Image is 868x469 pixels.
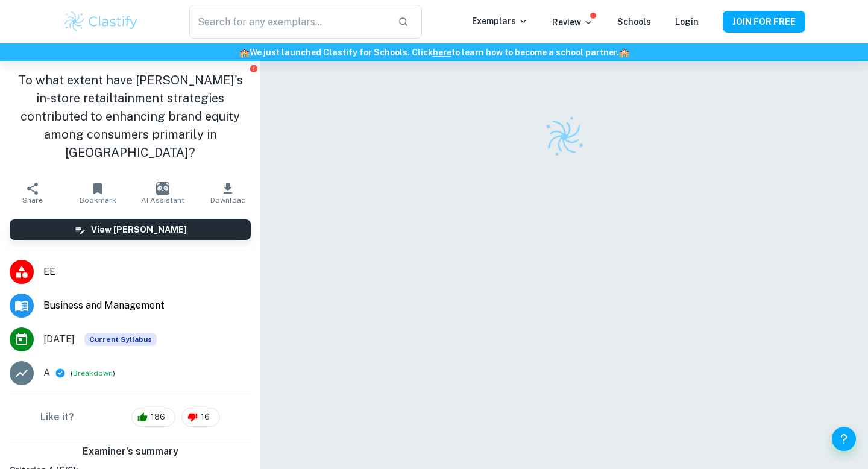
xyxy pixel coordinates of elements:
[84,333,157,346] span: Current Syllabus
[43,265,251,279] span: EE
[91,223,187,236] h6: View [PERSON_NAME]
[63,10,139,34] img: Clastify logo
[619,48,629,57] span: 🏫
[43,298,251,313] span: Business and Management
[73,368,113,379] button: Breakdown
[210,196,246,204] span: Download
[130,176,195,210] button: AI Assistant
[249,64,258,73] button: Report issue
[537,110,591,163] img: Clastify logo
[472,14,528,28] p: Exemplars
[10,219,251,240] button: View [PERSON_NAME]
[10,71,251,162] h1: To what extent have [PERSON_NAME]'s in-store retailtainment strategies contributed to enhancing b...
[43,366,50,380] p: A
[723,11,805,33] button: JOIN FOR FREE
[22,196,43,204] span: Share
[141,196,184,204] span: AI Assistant
[832,427,856,451] button: Help and Feedback
[144,411,172,423] span: 186
[131,408,175,427] div: 186
[5,444,256,459] h6: Examiner's summary
[84,333,157,346] div: This exemplar is based on the current syllabus. Feel free to refer to it for inspiration/ideas wh...
[552,16,593,29] p: Review
[71,368,115,379] span: ( )
[65,176,130,210] button: Bookmark
[43,332,75,347] span: [DATE]
[195,176,260,210] button: Download
[433,48,451,57] a: here
[617,17,651,27] a: Schools
[40,410,74,424] h6: Like it?
[2,46,866,59] h6: We just launched Clastify for Schools. Click to learn how to become a school partner.
[239,48,250,57] span: 🏫
[189,5,388,39] input: Search for any exemplars...
[675,17,699,27] a: Login
[156,182,169,195] img: AI Assistant
[181,408,220,427] div: 16
[80,196,116,204] span: Bookmark
[194,411,216,423] span: 16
